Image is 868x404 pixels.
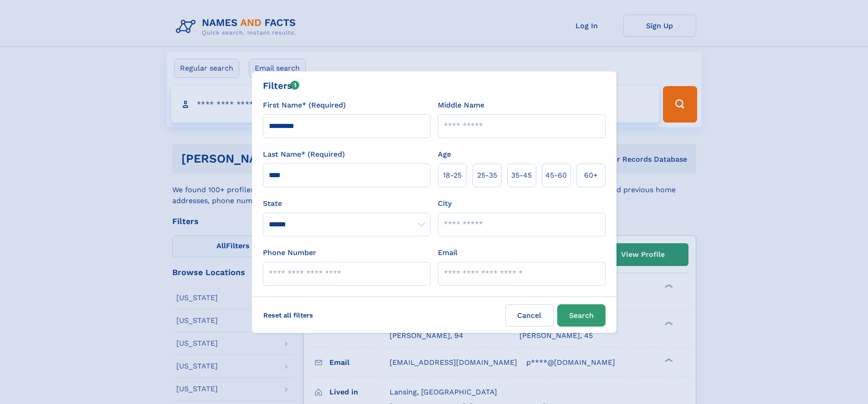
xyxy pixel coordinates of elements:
[545,170,567,181] span: 45‑60
[438,100,484,111] label: Middle Name
[263,247,316,258] label: Phone Number
[511,170,532,181] span: 35‑45
[263,149,345,160] label: Last Name* (Required)
[263,100,346,111] label: First Name* (Required)
[263,79,300,92] div: Filters
[584,170,598,181] span: 60+
[257,304,319,326] label: Reset all filters
[263,198,431,209] label: State
[438,247,457,258] label: Email
[505,304,554,327] label: Cancel
[438,198,452,209] label: City
[477,170,497,181] span: 25‑35
[443,170,462,181] span: 18‑25
[438,149,451,160] label: Age
[557,304,606,327] button: Search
